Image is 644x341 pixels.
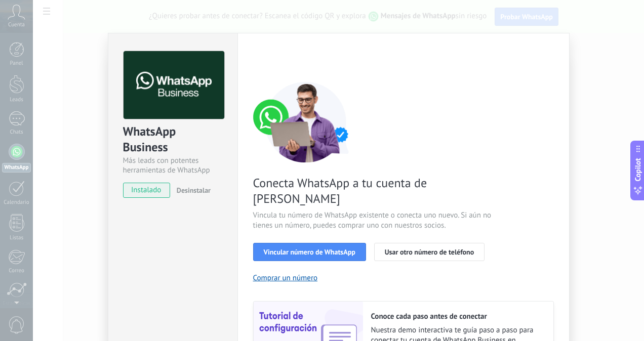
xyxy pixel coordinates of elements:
span: Desinstalar [177,186,211,195]
img: connect number [253,81,359,162]
span: Vincular número de WhatsApp [264,248,355,255]
button: Vincular número de WhatsApp [253,243,366,261]
img: logo_main.png [124,51,224,119]
button: Desinstalar [173,183,211,198]
button: Usar otro número de teléfono [374,243,485,261]
span: Usar otro número de teléfono [385,248,474,255]
h2: Conoce cada paso antes de conectar [371,312,543,321]
span: Copilot [633,158,643,182]
span: instalado [124,183,170,198]
span: Vincula tu número de WhatsApp existente o conecta uno nuevo. Si aún no tienes un número, puedes c... [253,210,494,231]
span: Conecta WhatsApp a tu cuenta de [PERSON_NAME] [253,175,494,206]
button: Comprar un número [253,273,318,283]
div: WhatsApp Business [123,123,223,156]
div: Más leads con potentes herramientas de WhatsApp [123,156,223,175]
